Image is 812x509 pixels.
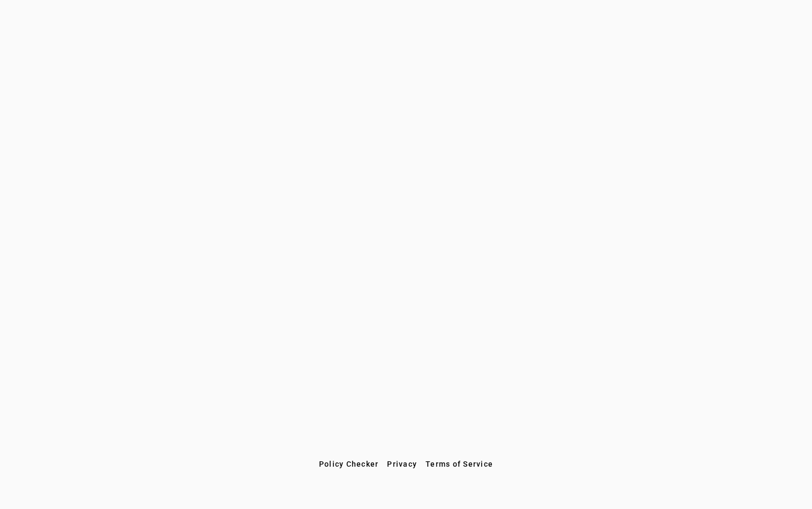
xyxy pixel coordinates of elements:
[383,454,421,474] button: Privacy
[315,454,383,474] button: Policy Checker
[421,454,497,474] button: Terms of Service
[426,460,493,468] span: Terms of Service
[319,460,379,468] span: Policy Checker
[387,460,417,468] span: Privacy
